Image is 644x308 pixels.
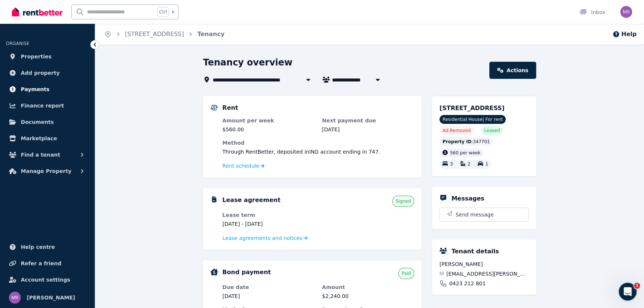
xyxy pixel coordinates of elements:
h5: Bond payment [222,268,271,277]
span: 1 [485,162,488,167]
iframe: Intercom live chat [619,283,637,301]
span: Rent schedule [222,162,259,170]
span: [PERSON_NAME] [27,293,75,302]
img: Michelle Richards [9,292,21,304]
img: Bond Details [210,269,218,275]
span: [EMAIL_ADDRESS][PERSON_NAME][DOMAIN_NAME] [446,270,529,277]
span: Marketplace [21,134,57,143]
dd: [DATE] [322,126,414,133]
span: Refer a friend [21,259,61,268]
img: RentBetter [12,6,62,17]
span: 560 per week [450,150,480,155]
a: Account settings [6,272,89,287]
dt: Amount [322,283,414,291]
dt: Due date [222,283,315,291]
a: Properties [6,49,89,64]
h1: Tenancy overview [203,57,293,68]
dd: [DATE] - [DATE] [222,220,315,228]
a: Finance report [6,98,89,113]
button: Send message [440,208,528,221]
dt: Lease term [222,211,315,219]
div: Inbox [579,9,605,16]
a: Lease agreements and notices [222,234,307,242]
button: Manage Property [6,164,89,179]
span: k [172,9,174,15]
a: Actions [489,62,536,79]
dt: Next payment due [322,117,414,124]
span: Lease agreements and notices [222,234,302,242]
span: Send message [455,211,494,218]
a: [STREET_ADDRESS] [125,31,184,38]
a: Documents [6,115,89,129]
span: 2 [468,162,471,167]
a: Payments [6,82,89,97]
h5: Tenant details [451,247,499,256]
button: Find a tenant [6,147,89,162]
h5: Rent [222,103,238,112]
a: Help centre [6,240,89,254]
img: Rental Payments [210,105,218,110]
span: Ctrl [157,7,169,17]
span: [PERSON_NAME] [439,260,529,268]
span: Property ID [442,139,471,145]
span: Find a tenant [21,150,60,159]
span: Signed [396,198,411,204]
span: Leased [484,128,500,134]
nav: Breadcrumb [95,24,234,45]
h5: Messages [451,194,484,203]
a: Refer a friend [6,256,89,271]
a: Rent schedule [222,162,265,170]
span: Residential House | For rent [439,115,506,124]
a: Tenancy [197,31,225,38]
span: Paid [402,270,411,276]
span: Add property [21,68,60,77]
dt: Method [222,139,414,147]
span: Help centre [21,243,55,251]
span: Documents [21,118,54,126]
span: Account settings [21,275,70,284]
dd: [DATE] [222,292,315,300]
dd: $560.00 [222,126,315,133]
span: Payments [21,85,49,94]
h5: Lease agreement [222,196,280,205]
span: Manage Property [21,167,71,176]
span: Ad: Removed [442,128,471,134]
span: 0423 212 801 [449,280,486,287]
span: ORGANISE [6,41,29,46]
img: Michelle Richards [620,6,632,18]
div: : 347701 [439,137,493,146]
a: Marketplace [6,131,89,146]
span: Finance report [21,101,64,110]
span: [STREET_ADDRESS] [439,105,505,112]
dt: Amount per week [222,117,315,124]
button: Help [612,30,637,39]
a: Add property [6,65,89,80]
span: Properties [21,52,52,61]
span: 3 [450,162,453,167]
span: 1 [634,283,640,289]
dd: $2,240.00 [322,292,414,300]
span: Through RentBetter , deposited in ING account ending in 747 . [222,149,380,155]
